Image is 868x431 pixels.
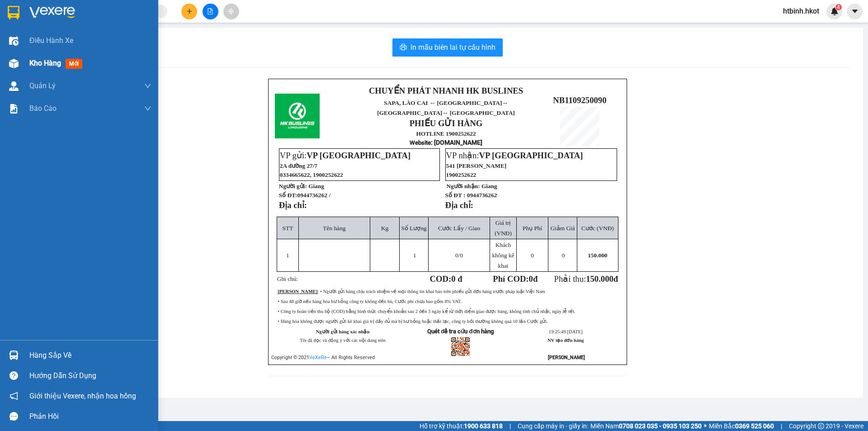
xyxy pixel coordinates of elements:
[377,99,514,116] span: ↔ [GEOGRAPHIC_DATA]
[66,59,82,69] span: mới
[8,6,19,19] img: logo-vxr
[29,103,57,114] span: Báo cáo
[416,130,476,137] strong: HOTLINE 1900252622
[392,38,503,57] button: printerIn mẫu biên lai tự cấu hình
[297,192,330,199] span: 0944736262 /
[308,183,324,189] span: Giang
[203,4,218,19] button: file-add
[509,421,511,431] span: |
[9,350,19,360] img: warehouse-icon
[446,151,583,160] span: VP nhận:
[430,274,462,284] strong: COD:
[427,328,494,335] strong: Quét để tra cứu đơn hàng
[369,86,523,95] strong: CHUYỂN PHÁT NHANH HK BUSLINES
[410,139,431,146] span: Website
[492,242,514,269] span: Khách không kê khai
[619,422,702,430] strong: 0708 023 035 - 0935 103 250
[495,219,512,237] span: Giá trị (VNĐ)
[286,252,289,259] span: 1
[144,105,151,112] span: down
[275,94,320,138] img: logo
[479,151,583,160] span: VP [GEOGRAPHIC_DATA]
[9,59,19,68] img: warehouse-icon
[447,183,480,189] strong: Người nhận:
[271,355,375,360] span: Copyright © 2021 – All Rights Reserved
[455,252,458,259] span: 0
[279,200,307,210] strong: Địa chỉ:
[228,8,234,14] span: aim
[709,421,774,431] span: Miền Bắc
[553,95,606,105] span: NB1109250090
[207,8,213,14] span: file-add
[29,390,136,402] span: Giới thiệu Vexere, nhận hoa hồng
[613,274,618,284] span: đ
[438,225,480,232] span: Cước Lấy / Giao
[280,151,410,160] span: VP gửi:
[776,5,826,17] span: htbinh.hkot
[307,151,410,160] span: VP [GEOGRAPHIC_DATA]
[451,274,462,284] span: 0 đ
[413,252,416,259] span: 1
[735,422,774,430] strong: 0369 525 060
[704,424,707,428] span: ⚪️
[420,421,503,431] span: Hỗ trợ kỹ thuật:
[455,252,463,259] span: /0
[410,139,482,146] strong: : [DOMAIN_NAME]
[446,162,507,169] span: 541 [PERSON_NAME]
[278,289,317,294] strong: [PERSON_NAME]
[493,274,538,284] strong: Phí COD: đ
[550,225,575,232] span: Giảm Giá
[830,7,839,15] img: icon-new-feature
[818,423,824,429] span: copyright
[481,183,497,189] span: Giang
[29,80,56,91] span: Quản Lý
[464,422,503,430] strong: 1900 633 818
[29,410,151,423] div: Phản hồi
[410,42,495,53] span: In mẫu biên lai tự cấu hình
[381,225,388,232] span: Kg
[445,192,466,199] strong: Số ĐT :
[9,412,18,421] span: message
[278,309,575,314] span: • Công ty hoàn tiền thu hộ (COD) bằng hình thức chuyển khoản sau 2 đến 3 ngày kể từ thời điểm gia...
[309,355,327,360] a: VeXeRe
[446,171,476,178] span: 1900252622
[401,225,427,232] span: Số Lượng
[29,35,73,46] span: Điều hành xe
[186,8,193,14] span: plus
[181,4,197,19] button: plus
[554,274,618,284] span: Phải thu:
[9,104,19,114] img: solution-icon
[377,99,514,116] span: SAPA, LÀO CAI ↔ [GEOGRAPHIC_DATA]
[518,421,588,431] span: Cung cấp máy in - giấy in:
[837,4,840,10] span: 4
[323,225,345,232] span: Tên hàng
[29,369,151,383] div: Hướng dẫn sử dụng
[851,7,859,15] span: caret-down
[562,252,565,259] span: 0
[9,371,18,380] span: question-circle
[581,225,614,232] span: Cước (VNĐ)
[300,338,386,343] span: Tôi đã đọc và đồng ý với các nội dung trên
[9,392,18,400] span: notification
[590,421,702,431] span: Miền Nam
[410,118,483,128] strong: PHIẾU GỬI HÀNG
[316,329,370,334] strong: Người gửi hàng xác nhận
[278,299,462,304] span: • Sau 48 giờ nếu hàng hóa hư hỏng công ty không đền bù, Cước phí chưa bao gồm 8% VAT.
[283,225,293,232] span: STT
[400,43,407,52] span: printer
[277,275,298,282] span: Ghi chú:
[280,171,343,178] span: 0334665622, 1900252622
[586,274,613,284] span: 150.000
[523,225,542,232] span: Phụ Phí
[278,289,545,294] span: : • Người gửi hàng chịu trách nhiệm về mọi thông tin khai báo trên phiếu gửi đơn hàng trước pháp ...
[467,192,497,199] span: 0944736262
[781,421,782,431] span: |
[279,192,330,199] strong: Số ĐT:
[9,36,19,46] img: warehouse-icon
[278,319,548,324] span: • Hàng hóa không được người gửi kê khai giá trị đầy đủ mà bị hư hỏng hoặc thất lạc, công ty bồi t...
[548,355,585,360] strong: [PERSON_NAME]
[29,349,151,362] div: Hàng sắp về
[835,4,842,10] sup: 4
[549,329,583,334] span: 19:25:49 [DATE]
[531,252,534,259] span: 0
